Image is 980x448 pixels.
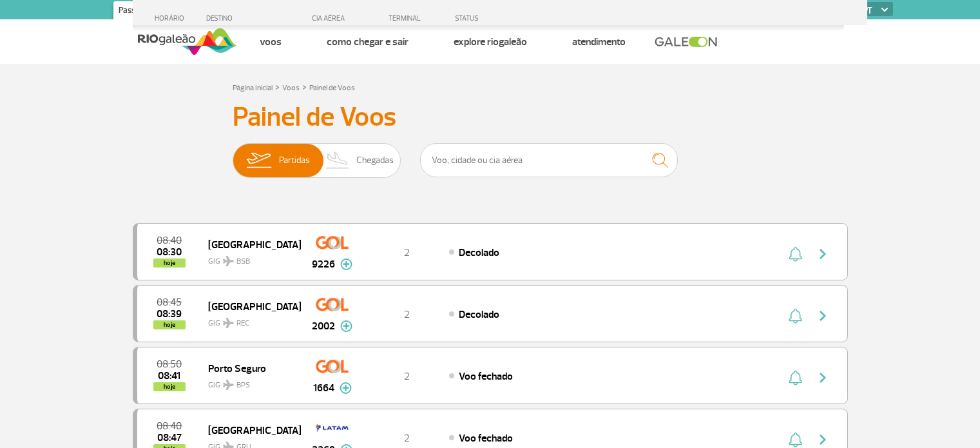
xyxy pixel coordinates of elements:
span: Decolado [459,246,499,259]
span: 2 [404,432,410,445]
a: > [275,79,280,94]
a: Voos [282,83,300,93]
img: slider-embarque [238,144,279,177]
a: Como chegar e sair [327,35,408,48]
div: HORÁRIO [137,14,207,23]
span: Decolado [459,308,499,321]
a: Página Inicial [233,83,273,93]
span: Chegadas [356,144,394,177]
span: 9226 [312,257,335,272]
span: BPS [236,380,250,391]
span: 2 [404,308,410,321]
div: DESTINO [206,14,300,23]
img: sino-painel-voo.svg [789,308,802,324]
a: Passageiros [113,1,166,22]
img: seta-direita-painel-voo.svg [815,246,831,262]
span: Porto Seguro [208,360,291,376]
a: Atendimento [572,35,626,48]
span: GIG [208,373,291,391]
span: Voo fechado [459,370,513,383]
span: hoje [153,320,186,329]
span: GIG [208,249,291,268]
span: 2 [404,246,410,259]
img: seta-direita-painel-voo.svg [815,370,831,385]
span: 2025-08-28 08:50:00 [157,360,182,369]
span: 1664 [313,380,334,396]
img: seta-direita-painel-voo.svg [815,432,831,447]
span: 2025-08-28 08:41:20 [158,371,180,380]
img: sino-painel-voo.svg [789,432,802,447]
img: mais-info-painel-voo.svg [340,258,352,270]
span: [GEOGRAPHIC_DATA] [208,236,291,253]
a: Painel de Voos [309,83,355,93]
span: GIG [208,311,291,329]
img: slider-desembarque [319,144,357,177]
span: Partidas [279,144,310,177]
span: hoje [153,258,186,268]
img: destiny_airplane.svg [223,380,234,390]
span: Voo fechado [459,432,513,445]
h3: Painel de Voos [233,101,748,133]
a: Explore RIOgaleão [454,35,527,48]
div: STATUS [448,14,553,23]
img: destiny_airplane.svg [223,318,234,328]
span: 2025-08-28 08:39:23 [157,309,182,318]
img: mais-info-painel-voo.svg [340,382,352,394]
div: CIA AÉREA [300,14,365,23]
img: destiny_airplane.svg [223,256,234,266]
img: mais-info-painel-voo.svg [340,320,352,332]
img: sino-painel-voo.svg [789,370,802,385]
span: 2025-08-28 08:47:00 [157,433,182,442]
span: [GEOGRAPHIC_DATA] [208,298,291,315]
span: REC [236,318,249,329]
span: hoje [153,382,186,391]
input: Voo, cidade ou cia aérea [420,143,678,177]
div: TERMINAL [365,14,448,23]
span: BSB [236,256,250,268]
span: 2025-08-28 08:30:00 [157,248,182,257]
span: 2002 [312,318,335,334]
span: 2025-08-28 08:40:00 [157,236,182,245]
a: > [302,79,307,94]
img: seta-direita-painel-voo.svg [815,308,831,324]
img: sino-painel-voo.svg [789,246,802,262]
span: 2025-08-28 08:40:00 [157,422,182,431]
span: 2 [404,370,410,383]
span: [GEOGRAPHIC_DATA] [208,422,291,438]
span: 2025-08-28 08:45:00 [157,298,182,307]
a: Voos [260,35,282,48]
